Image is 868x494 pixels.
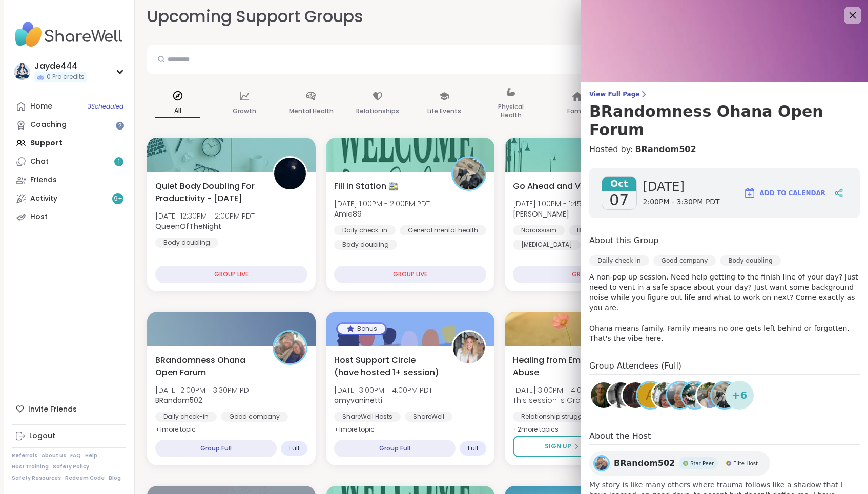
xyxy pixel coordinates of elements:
[29,431,55,441] div: Logout
[12,116,126,134] a: Coaching
[334,266,486,283] div: GROUP LIVE
[732,388,748,403] span: + 6
[621,381,650,410] a: lyssa
[680,381,709,410] a: Lisa318
[30,175,57,185] div: Friends
[595,457,608,470] img: BRandom502
[623,382,648,408] img: lyssa
[155,238,218,248] div: Body doubling
[636,381,665,410] a: A
[30,212,48,222] div: Host
[12,427,126,445] a: Logout
[589,90,860,98] span: View Full Page
[683,461,688,466] img: Star Peer
[726,461,731,466] img: Elite Host
[589,255,649,266] div: Daily check-in
[155,395,202,405] b: BRandom502
[118,158,120,166] span: 1
[710,381,739,410] a: Amie89
[589,90,860,139] a: View Full PageBRandomness Ohana Open Forum
[602,177,636,191] span: Oct
[12,153,126,171] a: Chat1
[453,158,485,189] img: Amie89
[334,240,397,250] div: Body doubling
[155,211,255,221] span: [DATE] 12:30PM - 2:00PM PDT
[697,382,722,408] img: LynnLG
[334,440,456,457] div: Group Full
[427,105,461,117] p: Life Events
[70,452,81,459] a: FAQ
[513,385,620,395] span: [DATE] 3:00PM - 4:00PM PDT
[589,430,860,445] h4: About the Host
[739,181,830,205] button: Add to Calendar
[513,225,565,235] div: Narcissism
[12,16,126,52] img: ShareWell Nav Logo
[334,385,432,395] span: [DATE] 3:00PM - 4:00PM PDT
[147,5,363,28] h2: Upcoming Support Groups
[682,382,708,408] img: Lisa318
[12,97,126,116] a: Home3Scheduled
[733,460,758,467] span: Elite Host
[608,382,633,408] img: Tasha_Chi
[690,460,714,467] span: Star Peer
[695,381,724,410] a: LynnLG
[114,195,122,203] span: 9 +
[338,324,385,334] div: Bonus
[12,475,61,482] a: Safety Resources
[643,179,720,195] span: [DATE]
[760,188,825,198] span: Add to Calendar
[513,240,581,250] div: [MEDICAL_DATA]
[88,102,123,111] span: 3 Scheduled
[30,101,52,112] div: Home
[334,209,362,219] b: Amie89
[569,225,639,235] div: Boundary setting
[334,354,440,379] span: Host Support Circle (have hosted 1+ session)
[513,209,569,219] b: [PERSON_NAME]
[513,354,619,379] span: Healing from Emotional Abuse
[356,105,399,117] p: Relationships
[14,63,30,80] img: Jayde444
[85,452,97,459] a: Help
[12,171,126,189] a: Friends
[468,444,478,453] span: Full
[606,381,635,410] a: Tasha_Chi
[233,105,256,117] p: Growth
[400,225,486,235] div: General mental health
[155,385,253,395] span: [DATE] 2:00PM - 3:30PM PDT
[646,385,655,405] span: A
[155,354,261,379] span: BRandomness Ohana Open Forum
[513,180,597,192] span: Go Ahead and Vent!
[334,199,430,209] span: [DATE] 1:00PM - 2:00PM PDT
[334,180,399,192] span: Fill in Station 🚉
[47,73,85,81] span: 0 Pro credits
[589,272,860,343] p: A non-pop up session. Need help getting to the finish line of your day? Just need to vent in a sa...
[653,255,716,266] div: Good company
[12,400,126,418] div: Invite Friends
[334,395,382,405] b: amyvaninetti
[155,266,307,283] div: GROUP LIVE
[12,189,126,208] a: Activity9+
[274,158,306,189] img: QueenOfTheNight
[589,381,618,410] a: bookstar
[643,197,720,207] span: 2:00PM - 3:30PM PDT
[116,121,124,130] iframe: Spotlight
[667,382,693,408] img: Monica2025
[274,332,306,363] img: BRandom502
[289,444,299,453] span: Full
[155,180,261,205] span: Quiet Body Doubling For Productivity - [DATE]
[155,440,277,457] div: Group Full
[712,382,737,408] img: Amie89
[155,104,200,118] p: All
[513,395,620,405] span: This session is Group-hosted
[289,105,334,117] p: Mental Health
[65,475,105,482] a: Redeem Code
[12,452,37,459] a: Referrals
[488,101,533,121] p: Physical Health
[155,221,221,231] b: QueenOfTheNight
[743,187,756,199] img: ShareWell Logomark
[589,451,770,476] a: BRandom502BRandom502Star PeerStar PeerElite HostElite Host
[334,412,401,422] div: ShareWell Hosts
[589,360,860,375] h4: Group Attendees (Full)
[30,120,67,130] div: Coaching
[513,266,665,283] div: GROUP LIVE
